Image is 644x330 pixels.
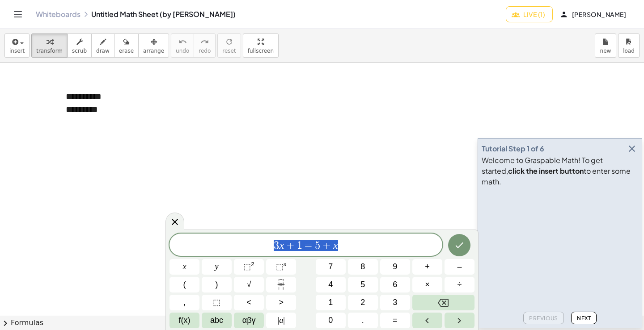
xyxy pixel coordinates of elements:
[9,48,25,54] span: insert
[348,277,378,292] button: 5
[215,261,219,273] span: y
[91,33,114,58] button: draw
[571,312,597,324] button: Next
[513,10,545,18] span: Live (1)
[242,314,256,326] span: αβγ
[348,313,378,328] button: .
[316,295,346,310] button: 1
[278,314,285,326] span: a
[320,240,333,251] span: +
[412,259,442,275] button: Plus
[600,48,611,54] span: new
[458,279,462,291] span: ÷
[279,297,284,309] span: >
[266,295,296,310] button: Greater than
[243,262,251,271] span: ⬚
[72,48,87,54] span: scrub
[457,261,462,273] span: –
[114,33,139,58] button: erase
[143,48,164,54] span: arrange
[234,259,264,275] button: Squared
[348,259,378,275] button: 8
[333,239,338,251] var: x
[4,33,30,58] button: insert
[316,313,346,328] button: 0
[506,6,553,22] button: Live (1)
[176,48,189,54] span: undo
[200,37,209,47] i: redo
[380,295,410,310] button: 3
[284,240,297,251] span: +
[380,313,410,328] button: Equals
[316,277,346,292] button: 4
[508,166,584,175] b: click the insert button
[482,155,638,187] div: Welcome to Graspable Math! To get started, to enter some math.
[225,37,233,47] i: refresh
[445,277,475,292] button: Divide
[216,279,218,291] span: )
[179,314,191,326] span: f(x)
[234,277,264,292] button: Square root
[169,295,199,310] button: ,
[213,297,220,309] span: ⬚
[425,261,430,273] span: +
[482,143,544,154] div: Tutorial Step 1 of 6
[360,297,365,309] span: 2
[266,313,296,328] button: Absolute value
[412,295,475,310] button: Backspace
[183,297,186,309] span: ,
[360,279,365,291] span: 5
[412,277,442,292] button: Times
[393,261,397,273] span: 9
[169,313,199,328] button: Functions
[555,6,633,22] button: [PERSON_NAME]
[169,277,199,292] button: (
[380,259,410,275] button: 9
[199,48,211,54] span: redo
[247,279,251,291] span: √
[11,7,25,21] button: Toggle navigation
[31,33,68,58] button: transform
[360,261,365,273] span: 8
[119,48,134,54] span: erase
[36,10,80,19] a: Whiteboards
[194,33,216,58] button: redoredo
[274,240,279,251] span: 3
[623,48,635,54] span: load
[202,277,232,292] button: )
[279,239,284,251] var: x
[96,48,110,54] span: draw
[169,259,199,275] button: x
[278,316,280,325] span: |
[234,295,264,310] button: Less than
[266,259,296,275] button: Superscript
[234,313,264,328] button: Greek alphabet
[202,313,232,328] button: Alphabet
[393,297,397,309] span: 3
[248,48,274,54] span: fullscreen
[316,259,346,275] button: 7
[202,259,232,275] button: y
[183,279,186,291] span: (
[595,33,616,58] button: new
[445,259,475,275] button: Minus
[276,262,284,271] span: ⬚
[380,277,410,292] button: 6
[393,314,398,326] span: =
[328,261,333,273] span: 7
[202,295,232,310] button: Placeholder
[297,240,302,251] span: 1
[222,48,236,54] span: reset
[328,314,333,326] span: 0
[36,48,63,54] span: transform
[283,316,285,325] span: |
[315,240,320,251] span: 5
[577,315,591,322] span: Next
[266,277,296,292] button: Fraction
[328,279,333,291] span: 4
[67,33,92,58] button: scrub
[448,234,470,256] button: Done
[425,279,430,291] span: ×
[210,314,223,326] span: abc
[284,261,287,267] sup: n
